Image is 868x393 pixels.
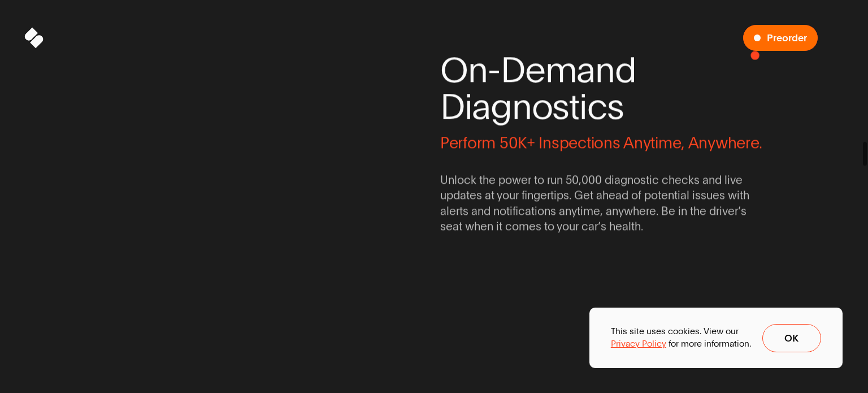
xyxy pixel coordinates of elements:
span: a [472,88,491,125]
span: Ok [784,333,798,343]
span: d [615,51,636,88]
span: alerts and notifications anytime, anywhere. Be in the driver’s [440,204,747,219]
span: Perform 50K+ Inspections Anytime, Anywhere. [440,133,762,154]
span: i [579,88,587,125]
span: i [465,88,472,125]
span: o [532,88,553,125]
span: Unlock the power to run 50,000 diagnostic checks and live [440,172,743,188]
span: O [440,51,468,88]
span: n [512,88,532,125]
span: c [587,88,607,125]
span: s [552,88,569,125]
span: m [545,51,577,88]
span: e [525,51,545,88]
span: updates at your fingertips. Get ahead of potential issues with [440,188,749,204]
span: Unlock the power to run 50,000 diagnostic checks and live updates at your fingertips. Get ahead o... [440,172,756,235]
span: seat when it comes to your car’s health. [440,219,643,235]
span: s [607,88,624,125]
span: g [491,88,512,125]
span: - [487,51,501,88]
span: On-Demand Diagnostics [440,51,772,125]
span: n [468,51,488,88]
span: a [576,51,595,88]
button: Preorder a SPARQ Diagnostics Device [743,25,818,51]
span: D [501,51,525,88]
span: Perform 50K+ Inspections Anytime, Anywhere. [440,133,772,154]
span: Preorder [767,33,807,43]
span: n [595,51,615,88]
a: Privacy Policy [611,338,666,349]
span: D [440,88,465,125]
p: This site uses cookies. View our for more information. [611,325,751,349]
button: Ok [762,324,821,352]
span: t [569,88,579,125]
